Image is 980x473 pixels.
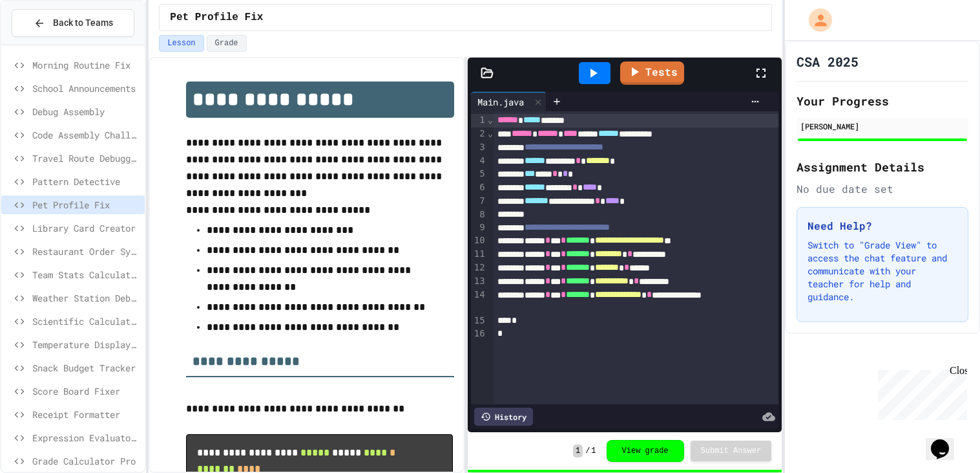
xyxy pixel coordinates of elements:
span: Pet Profile Fix [32,198,140,212]
span: Submit Answer [701,446,762,456]
span: Code Assembly Challenge [32,128,140,142]
div: History [474,408,533,426]
div: No due date set [797,181,968,197]
h1: CSA 2025 [797,52,859,71]
div: My Account [795,5,835,35]
span: Temperature Display Fix [32,338,140,351]
h2: Assignment Details [797,158,968,176]
div: Chat with us now!Close [5,5,89,82]
span: Weather Station Debugger [32,291,140,305]
p: Switch to "Grade View" to access the chat feature and communicate with your teacher for help and ... [808,239,957,303]
span: Back to Teams [53,16,113,30]
h2: Your Progress [797,92,968,110]
iframe: chat widget [873,365,967,420]
span: Receipt Formatter [32,408,140,421]
div: 13 [471,275,487,289]
span: 1 [573,445,583,457]
span: Morning Routine Fix [32,58,140,72]
div: 16 [471,327,487,340]
div: 11 [471,248,487,261]
span: Expression Evaluator Fix [32,431,140,445]
h3: Need Help? [808,218,957,234]
button: Submit Answer [691,441,772,461]
div: 5 [471,168,487,181]
span: / [585,446,590,456]
span: Travel Route Debugger [32,151,140,165]
a: Tests [620,61,684,85]
span: Restaurant Order System [32,245,140,258]
span: School Announcements [32,82,140,95]
div: 3 [471,141,487,155]
div: 9 [471,221,487,235]
div: 15 [471,314,487,327]
div: [PERSON_NAME] [800,120,964,132]
span: Fold line [487,128,494,138]
div: Main.java [471,92,547,111]
button: View grade [607,440,684,462]
div: 12 [471,261,487,275]
div: 14 [471,289,487,314]
span: Library Card Creator [32,221,140,235]
div: 2 [471,127,487,141]
span: Snack Budget Tracker [32,361,140,375]
div: Main.java [471,95,530,109]
div: 7 [471,195,487,208]
span: Debug Assembly [32,105,140,118]
span: Grade Calculator Pro [32,454,140,468]
span: Team Stats Calculator [32,268,140,281]
div: 1 [471,114,487,127]
span: Fold line [487,115,494,125]
div: 10 [471,234,487,248]
div: 6 [471,181,487,195]
span: 1 [591,446,596,456]
iframe: chat widget [926,421,967,460]
span: Pattern Detective [32,175,140,188]
span: Pet Profile Fix [170,10,263,25]
button: Grade [207,35,247,52]
div: 8 [471,208,487,221]
span: Score Board Fixer [32,384,140,398]
button: Lesson [159,35,203,52]
div: 4 [471,155,487,168]
span: Scientific Calculator [32,314,140,328]
button: Back to Teams [12,9,134,37]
